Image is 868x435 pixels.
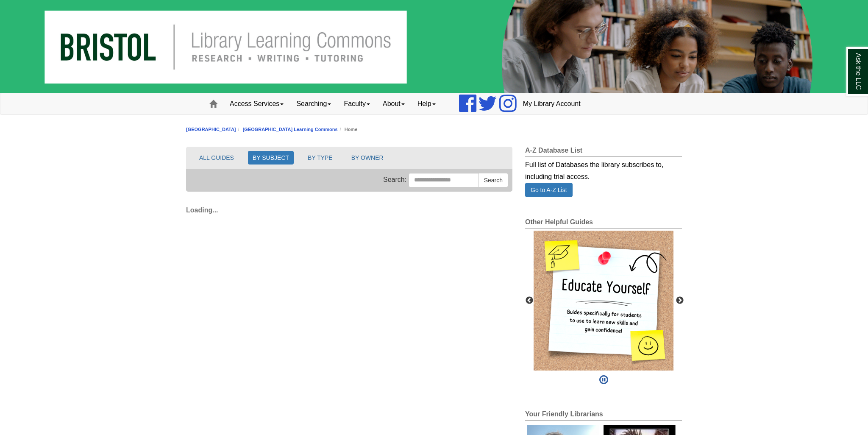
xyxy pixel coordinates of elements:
[411,93,442,114] a: Help
[525,410,682,421] h2: Your Friendly Librarians
[186,127,236,132] a: [GEOGRAPHIC_DATA]
[186,125,682,134] nav: breadcrumb
[597,371,611,389] button: Pause
[347,151,388,165] button: BY OWNER
[376,93,411,114] a: About
[383,176,406,183] span: Search:
[290,93,337,114] a: Searching
[525,218,682,229] h2: Other Helpful Guides
[248,151,294,165] button: BY SUBJECT
[409,173,479,187] input: Search this Group
[525,296,534,305] button: Previous
[186,200,512,216] div: Loading...
[525,157,682,183] div: Full list of Databases the library subscribes to, including trial access.
[195,151,239,165] button: ALL GUIDES
[338,125,358,134] li: Home
[223,93,290,114] a: Access Services
[479,173,508,187] button: Search
[534,231,673,371] div: This box contains rotating images
[525,183,573,197] a: Go to A-Z List
[534,231,673,371] img: Educate yourself! Guides specifically for students to use to learn new skills and gain confidence!
[337,93,376,114] a: Faculty
[517,93,587,114] a: My Library Account
[525,147,682,157] h2: A-Z Database List
[303,151,337,165] button: BY TYPE
[676,296,684,305] button: Next
[243,127,338,132] a: [GEOGRAPHIC_DATA] Learning Commons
